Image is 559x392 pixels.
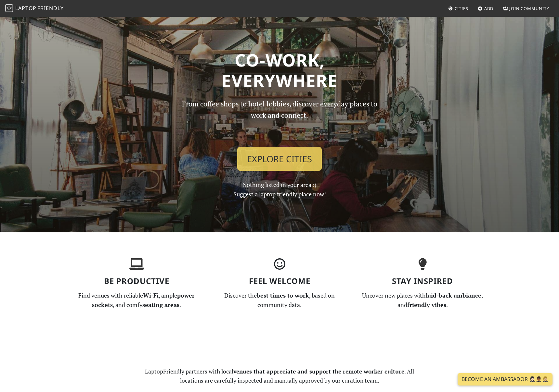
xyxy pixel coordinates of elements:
strong: friendly vibes [407,301,446,309]
strong: venues that appreciate and support the remote worker culture [233,368,404,375]
strong: seating areas [142,301,179,309]
span: Cities [455,6,468,11]
h3: Stay Inspired [355,276,490,286]
span: Join Community [509,6,549,11]
a: Cities [446,3,471,14]
strong: best times to work [257,291,309,299]
a: Explore Cities [237,147,322,171]
a: Suggest a laptop friendly place now! [233,190,326,198]
span: Add [484,6,494,11]
span: Laptop [15,5,36,12]
h3: Be Productive [69,276,204,286]
strong: Wi-Fi [143,291,159,299]
p: Find venues with reliable , ample , and comfy . [69,291,204,310]
a: Join Community [500,3,552,14]
strong: laid-back ambiance [426,291,481,299]
a: LaptopFriendly LaptopFriendly [5,3,64,14]
div: Nothing listed in your area :( [172,98,387,199]
h1: Co-work, Everywhere [69,50,490,91]
a: Add [475,3,496,14]
img: LaptopFriendly [5,4,13,12]
p: Discover the , based on community data. [212,291,347,310]
p: Uncover new places with , and . [355,291,490,310]
h3: Feel Welcome [212,276,347,286]
a: Become an Ambassador 🤵🏻‍♀️🤵🏾‍♂️🤵🏼‍♀️ [458,373,552,386]
span: Friendly [37,5,63,12]
p: LaptopFriendly partners with local . All locations are carefully inspected and manually approved ... [140,367,419,385]
p: From coffee shops to hotel lobbies, discover everyday places to work and connect. [176,98,383,141]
